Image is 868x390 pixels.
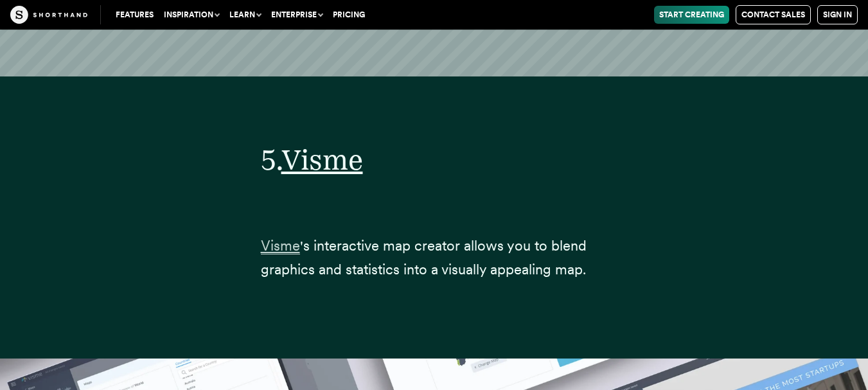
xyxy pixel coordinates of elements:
[654,6,729,24] a: Start Creating
[261,237,587,278] span: 's interactive map creator allows you to blend graphics and statistics into a visually appealing ...
[261,237,300,254] a: Visme
[328,6,370,24] a: Pricing
[10,6,87,24] img: The Craft
[266,6,328,24] button: Enterprise
[261,237,300,254] span: Visme
[111,6,159,24] a: Features
[159,6,224,24] button: Inspiration
[224,6,266,24] button: Learn
[736,5,811,24] a: Contact Sales
[281,143,363,177] a: Visme
[261,143,281,177] span: 5.
[817,5,858,24] a: Sign in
